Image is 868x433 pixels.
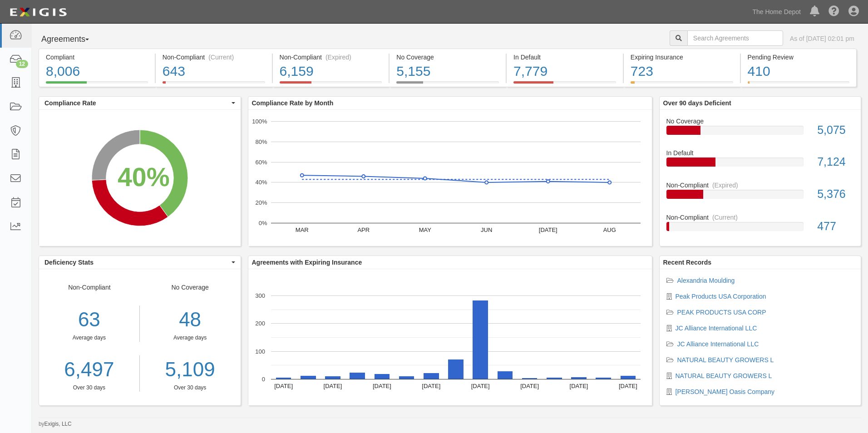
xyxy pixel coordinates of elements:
[7,4,69,20] img: logo-5460c22ac91f19d4615b14bd174203de0afe785f0fc80cf4dbbc73dc1793850b.png
[481,226,492,233] text: JUN
[323,383,342,389] text: [DATE]
[273,81,389,89] a: Non-Compliant(Expired)6,159
[520,383,539,389] text: [DATE]
[39,305,139,334] div: 63
[631,62,733,81] div: 723
[39,110,241,246] svg: A chart.
[372,383,391,389] text: [DATE]
[39,283,140,392] div: Non-Compliant
[280,62,382,81] div: 6,159
[676,372,772,379] a: NATURAL BEAUTY GROWERS L
[255,320,265,327] text: 200
[666,213,854,238] a: Non-Compliant(Current)477
[156,81,272,89] a: Non-Compliant(Current)643
[255,348,265,354] text: 100
[687,30,783,46] input: Search Agreements
[248,269,652,405] svg: A chart.
[255,138,267,145] text: 80%
[118,159,170,196] div: 40%
[666,148,854,181] a: In Default7,124
[261,376,265,383] text: 0
[46,62,148,81] div: 8,006
[419,226,431,233] text: MAY
[39,256,241,269] button: Deficiency Stats
[357,226,370,233] text: APR
[255,292,265,299] text: 300
[507,81,623,89] a: In Default7,779
[676,388,775,395] a: [PERSON_NAME] Oasis Company
[295,226,308,233] text: MAR
[39,420,72,428] small: by
[618,383,637,389] text: [DATE]
[46,53,148,62] div: Compliant
[471,383,489,389] text: [DATE]
[810,218,861,235] div: 477
[325,53,351,62] div: (Expired)
[748,3,805,21] a: The Home Depot
[252,118,267,125] text: 100%
[255,199,267,206] text: 20%
[666,181,854,213] a: Non-Compliant(Expired)5,376
[252,259,362,266] b: Agreements with Expiring Insurance
[147,355,234,384] div: 5,109
[39,30,107,49] button: Agreements
[677,356,774,364] a: NATURAL BEAUTY GROWERS L
[39,81,155,89] a: Compliant8,006
[810,122,861,138] div: 5,075
[603,226,616,233] text: AUG
[280,53,382,62] div: Non-Compliant (Expired)
[208,53,234,62] div: (Current)
[39,334,139,342] div: Average days
[255,158,267,165] text: 60%
[712,213,738,222] div: (Current)
[513,62,616,81] div: 7,779
[741,81,857,89] a: Pending Review410
[538,226,557,233] text: [DATE]
[44,258,229,267] span: Deficiency Stats
[676,325,757,332] a: JC Alliance International LLC
[147,384,234,392] div: Over 30 days
[390,81,506,89] a: No Coverage5,155
[677,309,766,316] a: PEAK PRODUCTS USA CORP
[258,220,267,226] text: 0%
[147,305,234,334] div: 48
[147,334,234,342] div: Average days
[252,99,334,107] b: Compliance Rate by Month
[676,293,766,300] a: Peak Products USA Corporation
[513,53,616,62] div: In Default
[663,99,731,107] b: Over 90 days Deficient
[631,53,733,62] div: Expiring Insurance
[396,53,499,62] div: No Coverage
[255,179,267,186] text: 40%
[677,277,735,284] a: Alexandria Moulding
[624,81,740,89] a: Expiring Insurance723
[712,181,738,190] div: (Expired)
[663,259,712,266] b: Recent Records
[163,62,265,81] div: 643
[16,60,28,68] div: 12
[660,181,861,190] div: Non-Compliant
[660,213,861,222] div: Non-Compliant
[569,383,588,389] text: [DATE]
[163,53,265,62] div: Non-Compliant (Current)
[396,62,499,81] div: 5,155
[748,62,850,81] div: 410
[666,117,854,149] a: No Coverage5,075
[748,53,850,62] div: Pending Review
[677,340,759,348] a: JC Alliance International LLC
[829,6,839,17] i: Help Center - Complianz
[422,383,440,389] text: [DATE]
[660,148,861,157] div: In Default
[140,283,241,392] div: No Coverage
[248,110,652,246] svg: A chart.
[39,97,241,109] button: Compliance Rate
[274,383,293,389] text: [DATE]
[39,355,139,384] a: 6,497
[44,421,72,427] a: Exigis, LLC
[810,154,861,170] div: 7,124
[660,117,861,126] div: No Coverage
